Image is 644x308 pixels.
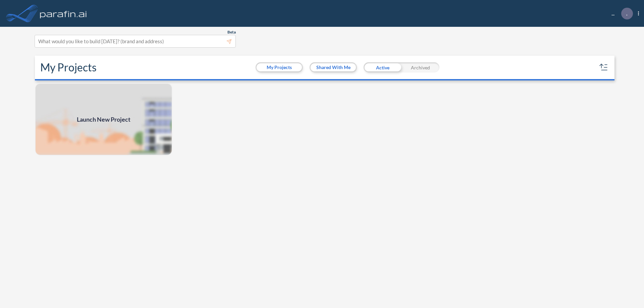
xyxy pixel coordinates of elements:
[77,115,130,124] span: Launch New Project
[311,63,356,71] button: Shared With Me
[626,10,628,16] p: .
[39,7,88,20] img: logo
[40,61,97,74] h2: My Projects
[598,62,609,73] button: sort
[227,29,236,35] span: Beta
[401,62,439,72] div: Archived
[364,62,401,72] div: Active
[35,83,172,156] img: add
[601,8,639,19] div: ...
[35,83,172,156] a: Launch New Project
[257,63,302,71] button: My Projects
